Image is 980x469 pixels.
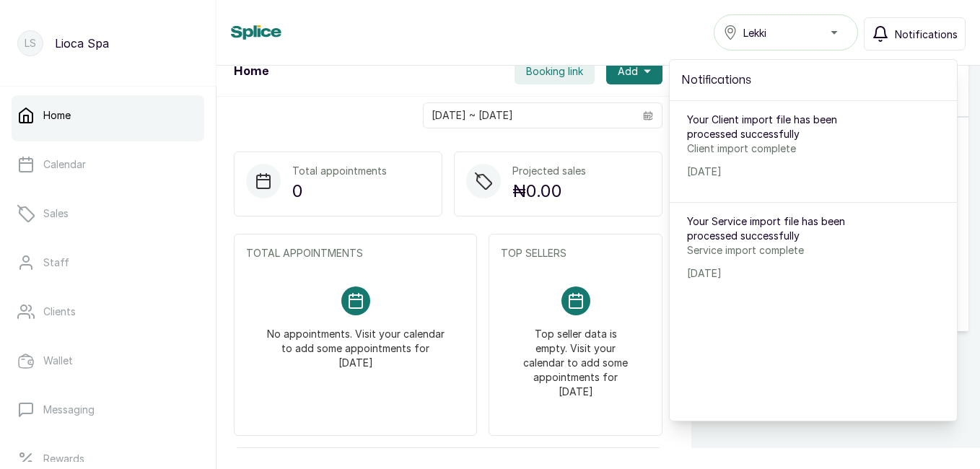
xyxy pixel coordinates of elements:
p: ₦0.00 [512,178,586,204]
p: TOTAL APPOINTMENTS [246,246,465,260]
a: Staff [12,242,204,283]
button: Lekki [714,14,858,51]
p: Service import complete [687,243,885,258]
a: Sales [12,193,204,234]
p: Your Service import file has been processed successfully [687,214,885,243]
a: Wallet [12,341,204,381]
p: Sales [43,206,69,221]
a: Calendar [12,144,204,185]
h2: Notifications [681,71,945,89]
a: Home [12,95,204,136]
p: Wallet [43,354,73,368]
p: LS [25,36,36,51]
p: Home [43,108,71,123]
p: Client import complete [687,141,885,156]
button: Booking link [515,58,595,84]
span: Booking link [526,64,583,79]
p: Your Client import file has been processed successfully [687,113,885,141]
p: Clients [43,304,76,319]
a: Messaging [12,390,204,430]
p: Total appointments [292,164,387,178]
h1: Home [234,63,268,80]
a: Clients [12,292,204,332]
p: Rewards [43,452,84,466]
input: Select date [424,103,634,128]
span: Lekki [743,25,766,40]
p: Calendar [43,157,86,172]
p: Staff [43,255,69,270]
button: Notifications [864,17,966,51]
p: [DATE] [687,266,885,281]
p: Top seller data is empty. Visit your calendar to add some appointments for [DATE] [518,315,633,399]
p: No appointments. Visit your calendar to add some appointments for [DATE] [263,315,447,370]
p: 0 [292,178,387,204]
svg: calendar [643,110,653,120]
button: Add [606,58,662,84]
p: [DATE] [687,165,885,179]
p: Lioca Spa [55,35,109,52]
p: Projected sales [512,164,586,178]
span: Add [618,64,638,79]
span: Notifications [895,27,958,42]
p: TOP SELLERS [501,246,650,260]
p: Messaging [43,403,95,417]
